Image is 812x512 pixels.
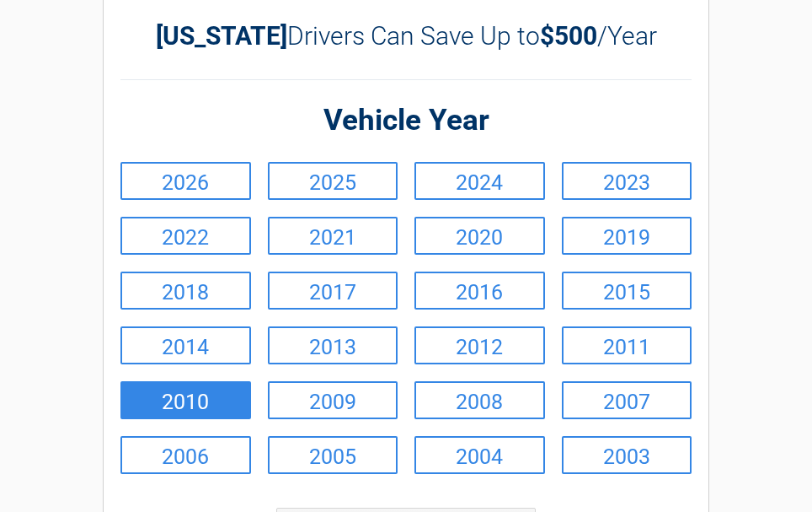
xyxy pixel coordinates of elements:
a: 2015 [562,272,692,310]
a: 2006 [120,436,251,474]
h2: Vehicle Year [120,101,692,141]
a: 2005 [268,436,398,474]
a: 2024 [414,162,545,200]
a: 2009 [268,381,398,419]
a: 2017 [268,272,398,310]
a: 2018 [120,272,251,310]
a: 2019 [562,217,692,255]
b: [US_STATE] [156,21,287,51]
a: 2007 [562,381,692,419]
a: 2023 [562,162,692,200]
a: 2004 [414,436,545,474]
a: 2016 [414,272,545,310]
a: 2008 [414,381,545,419]
a: 2011 [562,326,692,364]
a: 2013 [268,326,398,364]
a: 2022 [120,217,251,255]
a: 2021 [268,217,398,255]
a: 2003 [562,436,692,474]
a: 2025 [268,162,398,200]
h2: Drivers Can Save Up to /Year [120,21,692,51]
a: 2012 [414,326,545,364]
a: 2010 [120,381,251,419]
a: 2026 [120,162,251,200]
a: 2014 [120,326,251,364]
b: $500 [540,21,597,51]
a: 2020 [414,217,545,255]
